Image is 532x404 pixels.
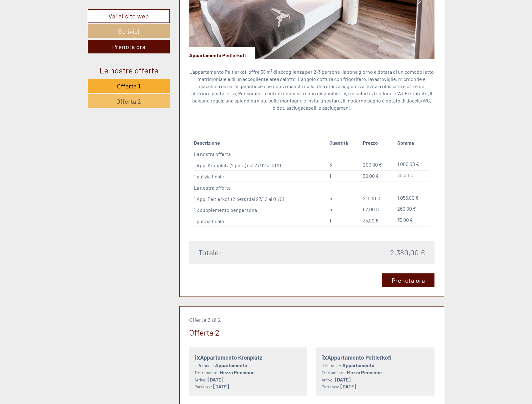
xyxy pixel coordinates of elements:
[363,206,379,212] span: 52,00 €
[390,247,425,258] span: 2.380,00 €
[194,170,327,182] td: 1 pulizia finale
[194,377,207,382] small: Arrivo:
[342,362,374,368] b: Appartamento
[194,363,214,368] small: 2 Persone:
[322,353,429,362] div: Appartamento Peitlerkofl
[360,138,395,148] th: Prezzo
[116,97,141,105] span: Offerta 2
[117,82,141,90] span: Offerta 1
[194,204,327,215] td: 1 x supplemento per persona
[395,138,430,148] th: Somma
[88,24,170,38] a: Scrivici
[194,247,312,258] div: Totale:
[322,377,334,382] small: Arrivo:
[153,18,236,23] div: Lei
[213,162,246,176] button: Invia
[395,215,430,227] td: 35,00 €
[88,9,170,23] a: Vai al sito web
[189,327,219,338] div: Offerta 2
[395,170,430,182] td: 30,00 €
[194,370,219,375] small: Trattamento:
[88,40,170,53] a: Prenota ora
[347,369,382,375] b: Mezza Pensione
[220,369,255,375] b: Mezza Pensione
[194,353,302,362] div: Appartamento Kronplatz
[363,195,380,201] span: 211,00 €
[194,182,327,193] td: La nostra offerta
[382,273,435,287] a: Prenota ora
[322,384,339,389] small: Partenza:
[395,193,430,204] td: 1.055,00 €
[215,362,247,368] b: Appartamento
[194,138,327,148] th: Descrizione
[327,138,360,148] th: Quantità
[395,204,430,215] td: 260,00 €
[153,30,236,35] small: 10:31
[189,68,435,111] p: L'appartamento Peitlerkofl offre 38 m² di accoglienza per 2-3 persone: la zona giorno è dotata di...
[208,377,223,382] b: [DATE]
[150,17,241,36] div: Buon giorno, come possiamo aiutarla?
[322,370,346,375] small: Trattamento:
[189,47,255,59] div: Appartamento Peitlerkofl
[111,5,134,15] div: [DATE]
[194,215,327,227] td: 1 pulizia finale
[194,384,212,389] small: Partenza:
[340,383,356,389] b: [DATE]
[363,162,382,167] span: 200,00 €
[327,204,360,215] td: 5
[327,193,360,204] td: 5
[327,170,360,182] td: 1
[363,217,379,223] span: 35,00 €
[322,363,341,368] small: 3 Persone:
[335,377,351,382] b: [DATE]
[395,159,430,171] td: 1.000,00 €
[189,316,221,323] span: Offerta 2 di 2
[327,159,360,171] td: 5
[194,148,327,159] td: La nostra offerta
[213,383,229,389] b: [DATE]
[327,215,360,227] td: 1
[88,64,170,76] div: Le nostre offerte
[322,353,327,361] b: 1x
[194,353,200,361] b: 1x
[194,159,327,171] td: 1 App. Kronplatz (2 pers) dal 27/12 al 01/01
[363,173,379,179] span: 30,00 €
[194,193,327,204] td: 1 App. Peitlerkofl (2 pers) dal 27/12 al 01/01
